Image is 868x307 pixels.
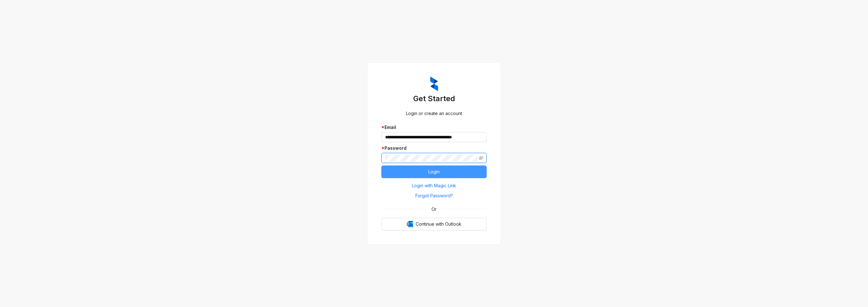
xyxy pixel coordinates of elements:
[381,145,487,152] div: Password
[381,191,487,201] button: Forgot Password?
[428,168,440,175] span: Login
[415,192,453,199] span: Forgot Password?
[416,221,461,228] span: Continue with Outlook
[412,182,456,189] span: Login with Magic Link
[381,124,487,131] div: Email
[381,94,487,104] h3: Get Started
[381,218,487,230] button: OutlookContinue with Outlook
[381,165,487,178] button: Login
[427,206,441,213] span: Or
[381,110,487,117] div: Login or create an account
[381,181,487,191] button: Login with Magic Link
[407,221,413,227] img: Outlook
[479,156,483,160] span: eye-invisible
[430,77,438,91] img: ZumaIcon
